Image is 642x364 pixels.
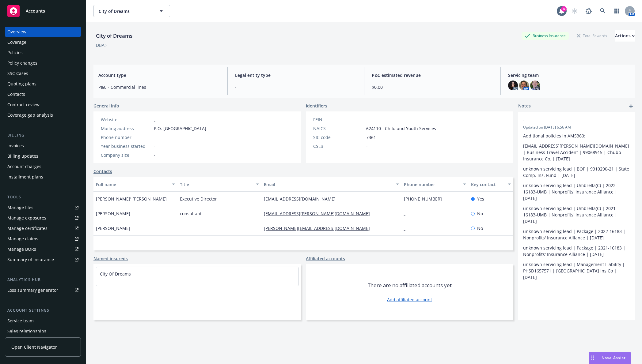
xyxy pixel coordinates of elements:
a: Service team [5,316,81,326]
a: City Of Dreams [100,271,131,277]
div: Manage files [7,203,33,212]
img: photo [519,81,529,90]
span: - [154,152,155,158]
a: [EMAIL_ADDRESS][PERSON_NAME][DOMAIN_NAME] [264,211,375,216]
a: - [404,211,410,216]
a: Invoices [5,141,81,151]
a: SSC Cases [5,69,81,78]
span: No [477,225,483,231]
div: Full name [96,181,168,188]
span: 624110 - Child and Youth Services [366,125,436,132]
div: DBA: - [96,42,107,48]
div: Mailing address [101,125,151,132]
span: [PERSON_NAME] [96,225,130,231]
div: Manage BORs [7,244,36,254]
a: Manage claims [5,234,81,244]
div: Manage claims [7,234,38,244]
a: Account charges [5,162,81,171]
span: Executive Director [180,196,217,202]
p: unknown servicing lead | Management Liability | PHSD1657571 | [GEOGRAPHIC_DATA] Ins Co | [DATE] [523,261,630,280]
div: Year business started [101,143,151,149]
a: Contacts [93,168,112,174]
img: photo [530,81,540,90]
div: Coverage [7,37,26,47]
span: Notes [518,103,531,110]
a: Installment plans [5,172,81,182]
a: Manage exposures [5,213,81,223]
span: - [154,143,155,149]
div: Drag to move [589,352,597,364]
span: Identifiers [306,103,327,109]
span: Open Client Navigator [11,344,57,350]
div: Billing updates [7,151,38,161]
a: Overview [5,27,81,37]
div: Policy changes [7,58,37,68]
div: NAICS [313,125,364,132]
span: P&C estimated revenue [372,72,493,78]
span: City of Dreams [99,8,152,14]
a: add [627,103,635,110]
div: Key contact [471,181,504,188]
div: Summary of insurance [7,255,54,265]
span: Nova Assist [602,355,626,360]
a: Named insureds [93,255,128,262]
div: Company size [101,152,151,158]
span: - [523,117,614,124]
span: P&C - Commercial lines [98,84,220,90]
button: City of Dreams [93,5,170,17]
a: Contract review [5,100,81,110]
span: General info [93,103,119,109]
div: Overview [7,27,26,37]
a: Search [597,5,609,17]
div: Email [264,181,392,188]
span: Yes [477,196,484,202]
div: Installment plans [7,172,43,182]
a: Summary of insurance [5,255,81,265]
div: Coverage gap analysis [7,110,53,120]
div: City of Dreams [93,32,135,40]
a: Coverage [5,37,81,47]
div: Account charges [7,162,41,171]
a: Sales relationships [5,326,81,336]
span: Accounts [26,9,45,13]
a: Policy changes [5,58,81,68]
a: Accounts [5,2,81,20]
div: Website [101,116,151,123]
a: Switch app [611,5,623,17]
span: [PERSON_NAME]' [PERSON_NAME] [96,196,167,202]
div: Contacts [7,89,25,99]
p: unknown servicing lead | BOP | 9310290-21 | State Comp. Ins. Fund | [DATE] [523,166,630,178]
div: FEIN [313,116,364,123]
div: Account settings [5,307,81,313]
div: Phone number [404,181,459,188]
a: Add affiliated account [387,296,432,303]
span: consultant [180,210,202,217]
div: Sales relationships [7,326,46,336]
a: - [154,117,155,122]
span: Servicing team [508,72,630,78]
span: There are no affiliated accounts yet [368,282,452,289]
button: Actions [615,30,635,42]
a: Report a Bug [583,5,595,17]
div: Business Insurance [522,32,569,39]
p: unknown servicing lead | Umbrella(C) | 2022-16183-UMB | Nonprofits' Insurance Alliance | [DATE] [523,182,630,201]
a: Billing updates [5,151,81,161]
span: Legal entity type [235,72,357,78]
a: Manage files [5,203,81,212]
a: Quoting plans [5,79,81,89]
div: Service team [7,316,34,326]
div: Title [180,181,252,188]
div: Quoting plans [7,79,36,89]
button: Nova Assist [589,352,631,364]
div: Actions [615,30,635,42]
a: Manage BORs [5,244,81,254]
a: - [404,225,410,231]
div: Invoices [7,141,24,151]
div: Billing [5,132,81,138]
a: Policies [5,48,81,58]
div: 4 [561,6,567,12]
p: unknown servicing lead | Package | 2021-16183 | Nonprofits' Insurance Alliance | [DATE] [523,245,630,257]
span: - [180,225,181,231]
a: Loss summary generator [5,285,81,295]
